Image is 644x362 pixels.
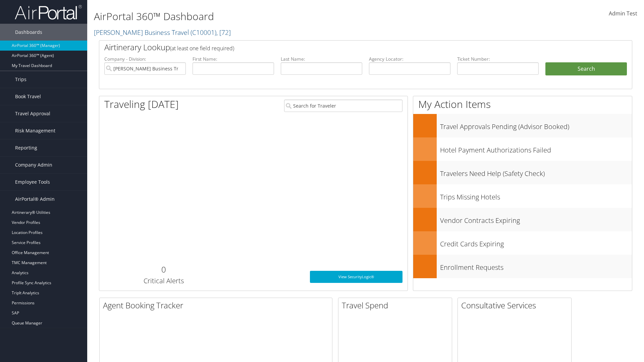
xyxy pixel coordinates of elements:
[440,166,632,178] h3: Travelers Need Help (Safety Check)
[413,255,632,278] a: Enrollment Requests
[15,24,42,41] span: Dashboards
[104,42,583,53] h2: Airtinerary Lookup
[440,259,632,272] h3: Enrollment Requests
[103,300,332,311] h2: Agent Booking Tracker
[191,28,216,37] span: ( C10001 )
[193,56,274,62] label: First Name:
[15,139,37,156] span: Reporting
[310,271,402,283] a: View SecurityLogic®
[15,157,52,173] span: Company Admin
[15,88,41,105] span: Book Travel
[413,161,632,184] a: Travelers Need Help (Safety Check)
[440,142,632,155] h3: Hotel Payment Authorizations Failed
[413,137,632,161] a: Hotel Payment Authorizations Failed
[104,97,179,111] h1: Traveling [DATE]
[104,56,186,62] label: Company - Division:
[281,56,362,62] label: Last Name:
[15,174,50,190] span: Employee Tools
[413,97,632,111] h1: My Action Items
[413,114,632,137] a: Travel Approvals Pending (Advisor Booked)
[457,56,539,62] label: Ticket Number:
[104,264,223,275] h2: 0
[413,208,632,231] a: Vendor Contracts Expiring
[440,119,632,131] h3: Travel Approvals Pending (Advisor Booked)
[461,300,571,311] h2: Consultative Services
[413,231,632,255] a: Credit Cards Expiring
[94,9,456,23] h1: AirPortal 360™ Dashboard
[440,213,632,225] h3: Vendor Contracts Expiring
[440,236,632,249] h3: Credit Cards Expiring
[94,28,231,37] a: [PERSON_NAME] Business Travel
[413,184,632,208] a: Trips Missing Hotels
[369,56,450,62] label: Agency Locator:
[104,276,223,286] h3: Critical Alerts
[15,122,55,139] span: Risk Management
[284,100,402,112] input: Search for Traveler
[216,28,231,37] span: , [ 72 ]
[15,71,26,88] span: Trips
[15,105,50,122] span: Travel Approval
[440,189,632,202] h3: Trips Missing Hotels
[15,191,55,207] span: AirPortal® Admin
[545,62,627,76] button: Search
[15,4,82,20] img: airportal-logo.png
[609,3,637,24] a: Admin Test
[609,10,637,17] span: Admin Test
[170,45,234,52] span: (at least one field required)
[342,300,452,311] h2: Travel Spend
